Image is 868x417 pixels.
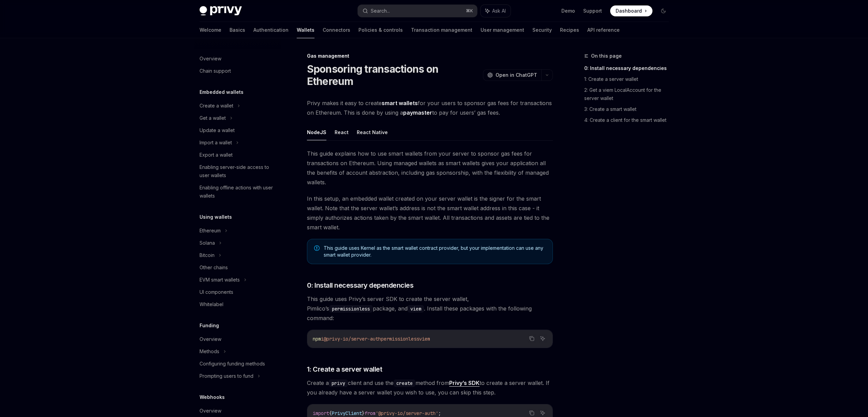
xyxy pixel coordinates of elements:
[658,5,669,16] button: Toggle dark mode
[200,263,228,272] div: Other chains
[194,124,281,136] a: Update a wallet
[419,336,430,342] span: viem
[382,100,418,106] strong: smart wallets
[200,126,235,134] div: Update a wallet
[200,22,221,38] a: Welcome
[329,305,373,313] code: permissionless
[365,410,376,416] span: from
[376,410,438,416] span: '@privy-io/server-auth'
[371,7,390,15] div: Search...
[307,364,382,374] span: 1: Create a server wallet
[307,149,553,187] span: This guide explains how to use smart wallets from your server to sponsor gas fees for transaction...
[200,55,221,63] div: Overview
[527,334,536,343] button: Copy the contents from the code block
[332,410,362,416] span: PrivyClient
[324,245,546,258] span: This guide uses Kernel as the smart wallet contract provider, but your implementation can use any...
[481,5,511,17] button: Ask AI
[438,410,441,416] span: ;
[403,109,432,116] a: paymaster
[200,276,240,284] div: EVM smart wallets
[200,67,231,75] div: Chain support
[200,213,232,221] h5: Using wallets
[200,321,219,330] h5: Funding
[253,22,289,38] a: Authentication
[200,239,215,247] div: Solana
[194,333,281,345] a: Overview
[324,336,381,342] span: @privy-io/server-auth
[583,8,602,14] a: Support
[194,161,281,182] a: Enabling server-side access to user wallets
[194,53,281,65] a: Overview
[200,6,242,16] img: dark logo
[200,184,277,200] div: Enabling offline actions with user wallets
[323,22,350,38] a: Connectors
[200,151,233,159] div: Export a wallet
[587,22,620,38] a: API reference
[411,22,472,38] a: Transaction management
[616,8,642,14] span: Dashboard
[307,294,553,323] span: This guide uses Privy’s server SDK to create the server wallet, Pimlico’s package, and . Install ...
[200,347,219,356] div: Methods
[560,22,579,38] a: Recipes
[200,393,225,401] h5: Webhooks
[329,410,332,416] span: {
[307,53,553,59] div: Gas management
[481,22,524,38] a: User management
[200,372,253,380] div: Prompting users to fund
[561,8,575,14] a: Demo
[538,334,547,343] button: Ask AI
[610,5,652,16] a: Dashboard
[230,22,245,38] a: Basics
[381,336,419,342] span: permissionless
[200,360,265,368] div: Configuring funding methods
[466,8,473,14] span: ⌘ K
[200,251,215,259] div: Bitcoin
[200,288,233,296] div: UI components
[357,124,388,140] button: React Native
[483,69,541,81] button: Open in ChatGPT
[313,410,329,416] span: import
[200,139,232,147] div: Import a wallet
[200,102,233,110] div: Create a wallet
[362,410,365,416] span: }
[200,407,221,415] div: Overview
[496,72,537,78] span: Open in ChatGPT
[307,124,326,140] button: NodeJS
[194,182,281,202] a: Enabling offline actions with user wallets
[200,88,244,96] h5: Embedded wallets
[194,65,281,77] a: Chain support
[194,405,281,417] a: Overview
[200,335,221,343] div: Overview
[532,22,552,38] a: Security
[584,115,674,126] a: 4: Create a client for the smart wallet
[394,379,415,387] code: create
[584,104,674,115] a: 3: Create a smart wallet
[329,379,348,387] code: privy
[194,298,281,311] a: Whitelabel
[307,194,553,232] span: In this setup, an embedded wallet created on your server wallet is the signer for the smart walle...
[200,300,223,308] div: Whitelabel
[358,22,403,38] a: Policies & controls
[307,98,553,117] span: Privy makes it easy to create for your users to sponsor gas fees for transactions on Ethereum. Th...
[307,378,553,397] span: Create a client and use the method from to create a server wallet. If you already have a server w...
[200,163,277,179] div: Enabling server-side access to user wallets
[584,63,674,74] a: 0: Install necessary dependencies
[321,336,324,342] span: i
[591,52,622,60] span: On this page
[314,245,320,251] svg: Note
[200,227,221,235] div: Ethereum
[335,124,349,140] button: React
[194,261,281,274] a: Other chains
[297,22,314,38] a: Wallets
[194,358,281,370] a: Configuring funding methods
[492,8,506,14] span: Ask AI
[584,74,674,85] a: 1: Create a server wallet
[408,305,424,313] code: viem
[313,336,321,342] span: npm
[307,281,414,290] span: 0: Install necessary dependencies
[307,63,480,87] h1: Sponsoring transactions on Ethereum
[584,85,674,104] a: 2: Get a viem LocalAccount for the server wallet
[194,149,281,161] a: Export a wallet
[194,286,281,298] a: UI components
[200,114,226,122] div: Get a wallet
